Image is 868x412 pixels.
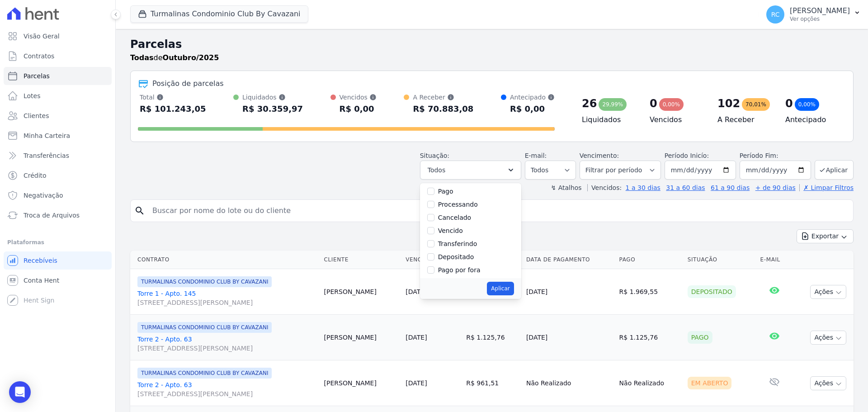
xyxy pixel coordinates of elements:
label: Período Fim: [740,151,811,161]
button: Ações [810,331,846,345]
td: [DATE] [523,269,616,315]
span: [STREET_ADDRESS][PERSON_NAME] [137,298,317,307]
div: Liquidados [242,93,303,102]
span: Parcelas [24,71,50,81]
a: 1 a 30 dias [626,184,660,191]
div: Antecipado [510,93,555,102]
label: Depositado [438,253,474,260]
label: Pago [438,188,453,195]
div: Total [140,93,206,102]
div: Open Intercom Messenger [9,381,31,403]
span: [STREET_ADDRESS][PERSON_NAME] [137,389,317,398]
div: Plataformas [7,237,108,248]
td: Não Realizado [523,360,616,406]
td: R$ 1.125,76 [462,315,523,360]
div: Pago [688,331,712,344]
div: Vencidos [340,93,377,102]
a: Visão Geral [4,27,112,45]
td: Não Realizado [616,360,684,406]
a: Minha Carteira [4,127,112,145]
label: Cancelado [438,214,471,221]
label: Vencidos: [587,184,622,191]
a: Torre 2 - Apto. 63[STREET_ADDRESS][PERSON_NAME] [137,335,317,353]
span: Lotes [24,91,41,100]
a: Negativação [4,186,112,204]
span: [STREET_ADDRESS][PERSON_NAME] [137,344,317,353]
td: [PERSON_NAME] [321,315,402,360]
label: ↯ Atalhos [551,184,581,191]
button: Ações [810,285,846,299]
a: 61 a 90 dias [711,184,750,191]
label: E-mail: [525,152,547,159]
a: Transferências [4,147,112,165]
td: [DATE] [523,315,616,360]
label: Pago por fora [438,266,481,274]
label: Vencimento: [580,152,619,159]
span: Conta Hent [24,276,59,285]
div: 26 [582,96,597,111]
a: [DATE] [406,379,427,387]
div: Posição de parcelas [152,78,224,89]
a: ✗ Limpar Filtros [799,184,854,191]
h4: A Receber [717,114,771,125]
a: Crédito [4,166,112,185]
span: TURMALINAS CONDOMINIO CLUB BY CAVAZANI [137,276,272,287]
span: Recebíveis [24,256,57,265]
a: Lotes [4,87,112,105]
span: Transferências [24,151,69,160]
th: Vencimento [402,251,462,269]
a: Parcelas [4,67,112,85]
div: Em Aberto [688,377,732,389]
a: Torre 1 - Apto. 145[STREET_ADDRESS][PERSON_NAME] [137,289,317,307]
td: R$ 1.969,55 [616,269,684,315]
a: [DATE] [406,334,427,341]
p: [PERSON_NAME] [790,6,850,15]
span: Crédito [24,171,47,180]
div: R$ 70.883,08 [413,102,473,116]
span: TURMALINAS CONDOMINIO CLUB BY CAVAZANI [137,322,272,333]
th: Data de Pagamento [523,251,616,269]
td: R$ 961,51 [462,360,523,406]
div: Depositado [688,285,736,298]
label: Processando [438,201,478,208]
div: 0,00% [795,98,819,111]
button: RC [PERSON_NAME] Ver opções [759,2,868,27]
div: R$ 30.359,97 [242,102,303,116]
label: Período Inicío: [665,152,709,159]
div: 29,99% [599,98,627,111]
td: [PERSON_NAME] [321,360,402,406]
div: R$ 101.243,05 [140,102,206,116]
h4: Vencidos [650,114,703,125]
h4: Liquidados [582,114,635,125]
a: Recebíveis [4,251,112,270]
th: Pago [616,251,684,269]
input: Buscar por nome do lote ou do cliente [147,202,849,220]
a: Clientes [4,107,112,125]
i: search [134,205,145,216]
p: de [130,52,219,63]
a: Conta Hent [4,271,112,289]
span: Contratos [24,52,54,61]
label: Vencido [438,227,463,234]
th: Contrato [130,251,321,269]
h4: Antecipado [785,114,839,125]
label: Situação: [420,152,449,159]
button: Todos [420,161,521,180]
th: Cliente [321,251,402,269]
a: + de 90 dias [755,184,796,191]
div: A Receber [413,93,473,102]
button: Exportar [797,229,854,243]
span: Troca de Arquivos [24,211,80,220]
div: 70,01% [742,98,770,111]
div: 0 [785,96,793,111]
div: 0 [650,96,657,111]
th: E-mail [757,251,793,269]
p: Ver opções [790,15,850,23]
span: Minha Carteira [24,131,70,140]
span: TURMALINAS CONDOMINIO CLUB BY CAVAZANI [137,368,272,379]
span: Todos [428,165,445,175]
span: Negativação [24,191,63,200]
span: Visão Geral [24,32,60,41]
button: Aplicar [815,160,854,180]
div: 102 [717,96,740,111]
